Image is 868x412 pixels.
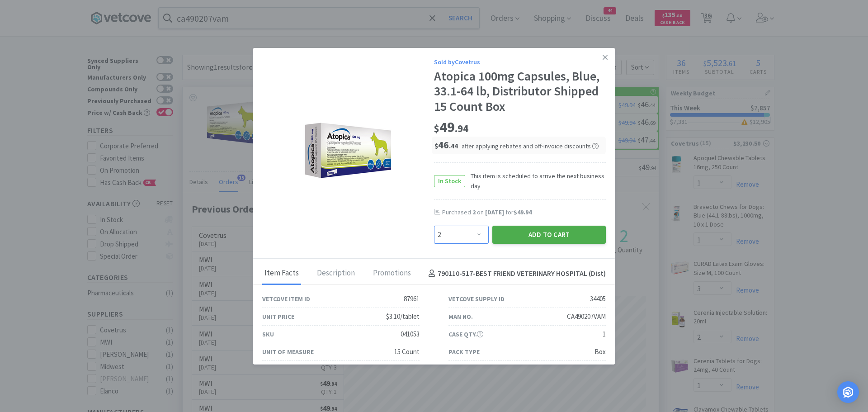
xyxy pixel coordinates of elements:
[262,294,310,304] div: Vetcove Item ID
[401,329,420,340] div: 041053
[404,294,420,304] div: 87961
[449,142,458,150] span: . 44
[394,346,420,357] div: 15 Count
[485,208,504,216] span: [DATE]
[567,311,606,322] div: CA490207VAM
[434,69,606,114] div: Atopica 100mg Capsules, Blue, 33.1-64 lb, Distributor Shipped 15 Count Box
[448,312,473,322] div: Man No.
[434,138,458,151] span: 46
[434,118,468,136] span: 49
[603,329,606,340] div: 1
[386,311,420,322] div: $3.10/tablet
[448,294,505,304] div: Vetcove Supply ID
[462,142,599,150] span: after applying rebates and off-invoice discounts
[315,262,357,285] div: Description
[262,329,274,339] div: SKU
[455,122,468,135] span: . 94
[262,312,294,322] div: Unit Price
[448,329,483,339] div: Case Qty.
[590,294,606,304] div: 34405
[262,347,314,357] div: Unit of Measure
[837,381,859,403] div: Open Intercom Messenger
[434,57,606,67] div: Sold by Covetrus
[514,208,532,216] span: $49.94
[448,347,480,357] div: Pack Type
[292,118,405,183] img: b8d26a51f53e4427910a50782dd4be56_34405.png
[402,364,420,375] div: $72.32
[434,122,439,135] span: $
[442,208,606,217] div: Purchased on for
[434,175,465,187] span: In Stock
[371,262,413,285] div: Promotions
[594,346,606,357] div: Box
[492,226,606,244] button: Add to Cart
[262,262,301,285] div: Item Facts
[472,208,476,216] span: 2
[434,142,438,150] span: $
[425,268,606,279] h4: 790110-517 - BEST FRIEND VETERINARY HOSPITAL (Dist)
[465,171,606,191] span: This item is scheduled to arrive the next business day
